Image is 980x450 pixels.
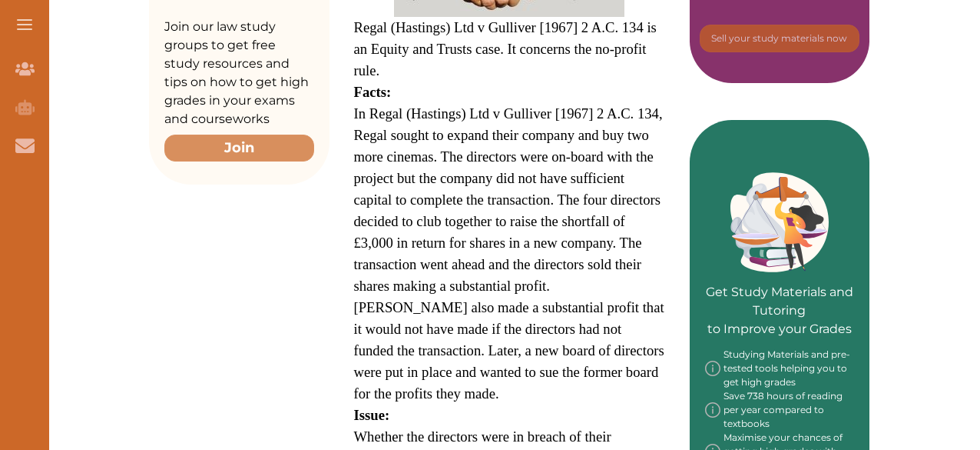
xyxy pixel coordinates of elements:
img: info-img [705,389,720,431]
span: Regal (Hastings) Ltd v Gulliver [1967] 2 A.C. 134 is an Equity and Trusts case. It concerns the n... [354,19,657,78]
span: Issue: [354,407,390,423]
div: Studying Materials and pre-tested tools helping you to get high grades [705,348,855,389]
span: In Regal (Hastings) Ltd v Gulliver [1967] 2 A.C. 134, Regal sought to expand their company and bu... [354,105,664,402]
span: Facts: [354,84,392,100]
button: Join [164,135,314,162]
div: Save 738 hours of reading per year compared to textbooks [705,389,855,431]
p: Get Study Materials and Tutoring to Improve your Grades [705,240,855,338]
img: info-img [705,348,720,389]
img: Green card image [730,172,829,272]
button: [object Object] [700,25,859,52]
p: Sell your study materials now [711,32,847,45]
p: Join our law study groups to get free study resources and tips on how to get high grades in your ... [164,18,314,128]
